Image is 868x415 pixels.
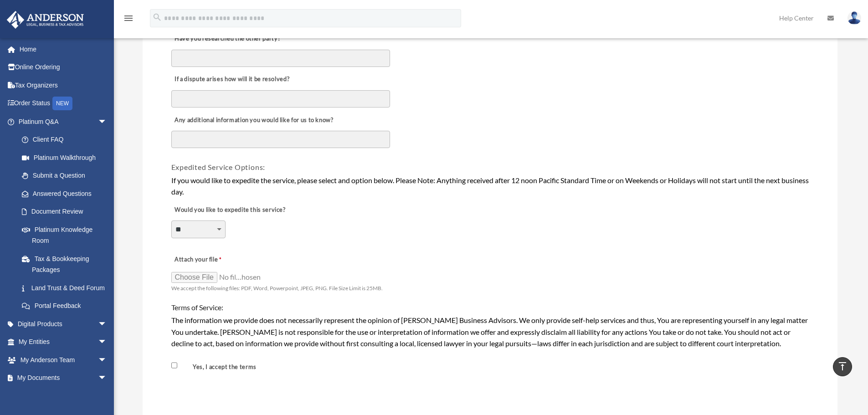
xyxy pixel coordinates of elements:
span: arrow_drop_down [98,113,116,131]
a: vertical_align_top [833,357,852,376]
span: We accept the following files: PDF, Word, Powerpoint, JPEG, PNG. File Size Limit is 25MB. [171,285,383,292]
i: menu [123,13,134,24]
i: search [152,12,162,22]
a: Online Ordering [6,58,121,77]
a: Platinum Knowledge Room [13,220,121,250]
img: Anderson Advisors Platinum Portal [4,11,87,29]
a: Portal Feedback [13,297,121,315]
a: Submit a Question [13,167,121,185]
a: Home [6,40,121,58]
a: Platinum Walkthrough [13,149,121,167]
label: Would you like to expedite this service? [171,204,288,216]
i: vertical_align_top [837,361,848,372]
a: My Anderson Teamarrow_drop_down [6,351,121,369]
a: Answered Questions [13,184,121,203]
a: My Documentsarrow_drop_down [6,369,121,387]
a: Order StatusNEW [6,94,121,113]
a: Tax Organizers [6,76,121,94]
span: arrow_drop_down [98,351,116,369]
span: arrow_drop_down [98,333,116,352]
span: arrow_drop_down [98,315,116,333]
span: arrow_drop_down [98,369,116,388]
div: If you would like to expedite the service, please select and option below. Please Note: Anything ... [171,174,809,198]
a: Tax & Bookkeeping Packages [13,250,121,279]
h4: Terms of Service: [171,302,809,313]
a: menu [123,16,134,24]
label: Yes, I accept the terms [179,363,260,371]
label: Have you researched the other party? [171,33,283,46]
img: User Pic [847,11,861,25]
label: Any additional information you would like for us to know? [171,114,336,127]
span: Expedited Service Options: [171,163,266,171]
div: NEW [52,97,72,110]
label: Attach your file [171,253,262,266]
a: Land Trust & Deed Forum [13,279,121,297]
label: If a dispute arises how will it be resolved? [171,73,292,86]
a: Digital Productsarrow_drop_down [6,315,121,333]
a: My Entitiesarrow_drop_down [6,333,121,351]
a: Document Review [13,203,116,221]
a: Client FAQ [13,131,121,149]
a: Platinum Q&Aarrow_drop_down [6,113,121,131]
div: The information we provide does not necessarily represent the opinion of [PERSON_NAME] Business A... [171,314,809,349]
